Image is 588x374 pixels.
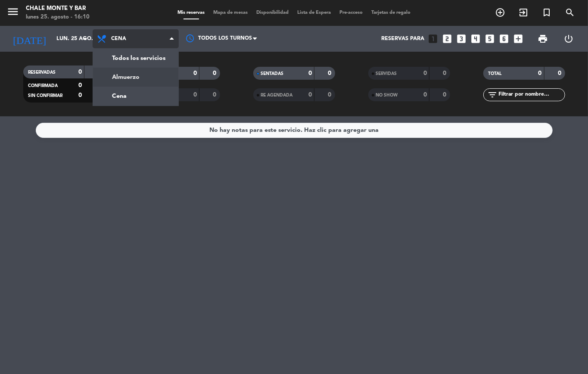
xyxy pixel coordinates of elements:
[252,10,293,15] span: Disponibilidad
[381,36,424,42] span: Reservas para
[293,10,335,15] span: Lista de Espera
[93,87,178,106] a: Cena
[488,72,502,76] span: TOTAL
[328,92,333,98] strong: 0
[538,34,548,44] span: print
[376,72,397,76] span: SERVIDAS
[498,33,510,44] i: looks_6
[111,36,126,42] span: Cena
[443,92,448,98] strong: 0
[367,10,415,15] span: Tarjetas de regalo
[6,5,19,21] button: menu
[498,90,565,100] input: Filtrar por nombre...
[335,10,367,15] span: Pre-acceso
[488,90,498,100] i: filter_list
[558,70,563,76] strong: 0
[80,34,90,44] i: arrow_drop_down
[541,7,552,18] i: turned_in_not
[213,92,218,98] strong: 0
[456,33,467,44] i: looks_3
[427,33,439,44] i: looks_one
[93,49,178,68] a: Todos los servicios
[26,13,90,22] div: lunes 25. agosto - 16:10
[6,5,19,18] i: menu
[538,70,542,76] strong: 0
[495,7,505,18] i: add_circle_outline
[93,68,178,87] a: Almuerzo
[26,4,90,13] div: Chale Monte y Bar
[78,69,82,75] strong: 0
[193,70,197,76] strong: 0
[173,10,209,15] span: Mis reservas
[213,70,218,76] strong: 0
[423,92,427,98] strong: 0
[28,84,58,88] span: CONFIRMADA
[556,26,582,52] div: LOG OUT
[443,70,448,76] strong: 0
[261,93,293,97] span: RE AGENDADA
[6,29,52,48] i: [DATE]
[78,82,82,88] strong: 0
[484,33,495,44] i: looks_5
[28,93,63,98] span: SIN CONFIRMAR
[423,70,427,76] strong: 0
[518,7,529,18] i: exit_to_app
[308,70,312,76] strong: 0
[565,7,575,18] i: search
[328,70,333,76] strong: 0
[209,10,252,15] span: Mapa de mesas
[209,125,379,135] div: No hay notas para este servicio. Haz clic para agregar una
[193,92,197,98] strong: 0
[513,33,524,44] i: add_box
[376,93,398,97] span: NO SHOW
[28,70,56,75] span: RESERVADAS
[261,72,284,76] span: SENTADAS
[308,92,312,98] strong: 0
[470,33,481,44] i: looks_4
[442,33,453,44] i: looks_two
[563,34,574,44] i: power_settings_new
[78,92,82,98] strong: 0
